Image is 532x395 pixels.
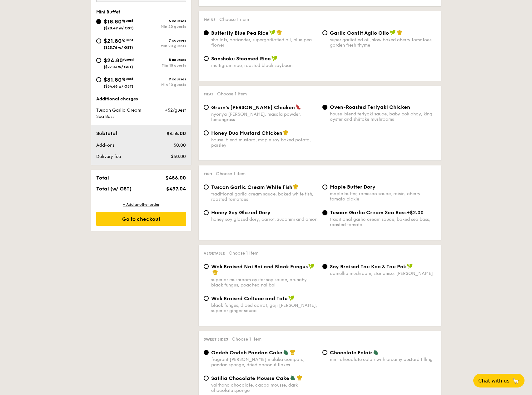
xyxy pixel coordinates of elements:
span: /guest [123,57,135,62]
div: 8 courses [141,58,186,62]
input: $24.80/guest($27.03 w/ GST)8 coursesMin 15 guests [96,58,101,63]
span: Satilia Chocolate Mousse Cake [211,375,289,381]
span: 🦙 [512,377,520,384]
div: house-blend teriyaki sauce, baby bok choy, king oyster and shiitake mushrooms [330,111,436,122]
div: Min 15 guests [141,63,186,68]
span: Subtotal [96,130,117,136]
span: Choose 1 item [216,171,246,176]
span: ($34.66 w/ GST) [104,84,133,89]
img: icon-vegetarian.fe4039eb.svg [290,375,296,381]
img: icon-vegan.f8ff3823.svg [407,263,413,269]
img: icon-vegan.f8ff3823.svg [390,30,396,35]
div: Additional charges [96,96,186,102]
span: ($23.76 w/ GST) [104,45,133,50]
img: icon-vegetarian.fe4039eb.svg [283,349,289,355]
input: Garlic Confit Aglio Oliosuper garlicfied oil, slow baked cherry tomatoes, garden fresh thyme [322,30,327,35]
input: Tuscan Garlic Cream White Fishtraditional garlic cream sauce, baked white fish, roasted tomatoes [204,185,209,190]
img: icon-chef-hat.a58ddaea.svg [397,30,402,35]
div: 7 courses [141,38,186,43]
span: ($27.03 w/ GST) [104,65,133,69]
input: Chocolate Eclairmini chocolate eclair with creamy custard filling [322,350,327,355]
div: valrhona chocolate, cacao mousse, dark chocolate sponge [211,382,317,393]
button: Chat with us🦙 [473,374,525,387]
span: +$2.00 [406,210,424,215]
span: Wok Braised Celtuce and Tofu [211,296,288,301]
img: icon-chef-hat.a58ddaea.svg [297,375,302,381]
img: icon-spicy.37a8142b.svg [296,104,301,110]
input: Satilia Chocolate Mousse Cakevalrhona chocolate, cacao mousse, dark chocolate sponge [204,376,209,381]
span: Maple Butter Dory [330,184,375,190]
div: house-blend mustard, maple soy baked potato, parsley [211,137,317,148]
span: Fish [204,172,212,176]
span: Mini Buffet [96,9,120,15]
span: Tuscan Garlic Cream Sea Bass [96,108,141,119]
span: Butterfly Blue Pea Rice [211,30,269,36]
span: Honey Soy Glazed Dory [211,210,271,215]
span: Tuscan Garlic Cream Sea Bass [330,210,406,215]
div: mini chocolate eclair with creamy custard filling [330,357,436,362]
input: ⁠Soy Braised Tau Kee & Tau Pokcamellia mushroom, star anise, [PERSON_NAME] [322,264,327,269]
input: $21.80/guest($23.76 w/ GST)7 coursesMin 20 guests [96,38,101,43]
img: icon-chef-hat.a58ddaea.svg [290,349,296,355]
span: Ondeh Ondeh Pandan Cake [211,350,282,356]
div: super garlicfied oil, slow baked cherry tomatoes, garden fresh thyme [330,37,436,48]
div: superior mushroom oyster soy sauce, crunchy black fungus, poached nai bai [211,277,317,288]
div: Min 20 guests [141,44,186,48]
span: Sweet sides [204,337,228,342]
span: /guest [122,38,133,42]
input: Honey Duo Mustard Chickenhouse-blend mustard, maple soy baked potato, parsley [204,130,209,135]
span: $31.80 [104,76,122,83]
img: icon-chef-hat.a58ddaea.svg [283,130,289,135]
input: $18.80/guest($20.49 w/ GST)6 coursesMin 20 guests [96,19,101,24]
span: +$2/guest [165,108,186,113]
span: Grain's [PERSON_NAME] Chicken [211,104,295,110]
span: $456.00 [166,175,186,181]
span: Meat [204,92,213,96]
span: $0.00 [174,143,186,148]
span: Chat with us [478,378,510,384]
span: $40.00 [171,154,186,159]
div: 9 courses [141,77,186,81]
span: ⁠Soy Braised Tau Kee & Tau Pok [330,264,406,270]
div: 6 courses [141,19,186,23]
div: Min 20 guests [141,24,186,29]
span: Total (w/ GST) [96,186,132,192]
div: fragrant [PERSON_NAME] melaka compote, pandan sponge, dried coconut flakes [211,357,317,367]
div: traditional garlic cream sauce, baked white fish, roasted tomatoes [211,191,317,202]
input: Butterfly Blue Pea Riceshallots, coriander, supergarlicfied oil, blue pea flower [204,30,209,35]
div: multigrain rice, roasted black soybean [211,63,317,68]
img: icon-vegetarian.fe4039eb.svg [373,349,379,355]
img: icon-vegan.f8ff3823.svg [288,295,295,301]
div: Go to checkout [96,212,186,226]
input: Sanshoku Steamed Ricemultigrain rice, roasted black soybean [204,56,209,61]
input: Tuscan Garlic Cream Sea Bass+$2.00traditional garlic cream sauce, baked sea bass, roasted tomato [322,210,327,215]
input: Wok Braised Celtuce and Tofublack fungus, diced carrot, goji [PERSON_NAME], superior ginger sauce [204,296,209,301]
div: Min 10 guests [141,83,186,87]
span: ($20.49 w/ GST) [104,26,134,30]
span: $416.00 [167,130,186,136]
span: Chocolate Eclair [330,350,372,356]
input: Oven-Roasted Teriyaki Chickenhouse-blend teriyaki sauce, baby bok choy, king oyster and shiitake ... [322,105,327,110]
img: icon-vegan.f8ff3823.svg [269,30,276,35]
span: $497.04 [166,186,186,192]
span: Choose 1 item [217,91,247,97]
div: traditional garlic cream sauce, baked sea bass, roasted tomato [330,217,436,227]
span: $24.80 [104,57,123,64]
div: shallots, coriander, supergarlicfied oil, blue pea flower [211,37,317,48]
span: Vegetable [204,251,225,256]
img: icon-vegan.f8ff3823.svg [308,263,315,269]
span: Add-ons [96,143,114,148]
span: Choose 1 item [219,17,249,22]
span: /guest [122,77,133,81]
img: icon-chef-hat.a58ddaea.svg [276,30,282,35]
input: Ondeh Ondeh Pandan Cakefragrant [PERSON_NAME] melaka compote, pandan sponge, dried coconut flakes [204,350,209,355]
span: Garlic Confit Aglio Olio [330,30,389,36]
span: Delivery fee [96,154,121,159]
input: Maple Butter Dorymaple butter, romesco sauce, raisin, cherry tomato pickle [322,185,327,190]
span: $21.80 [104,38,122,44]
span: Choose 1 item [229,251,258,256]
span: Total [96,175,109,181]
span: Tuscan Garlic Cream White Fish [211,184,292,190]
div: maple butter, romesco sauce, raisin, cherry tomato pickle [330,191,436,202]
input: Wok Braised Nai Bai and Black Fungussuperior mushroom oyster soy sauce, crunchy black fungus, poa... [204,264,209,269]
